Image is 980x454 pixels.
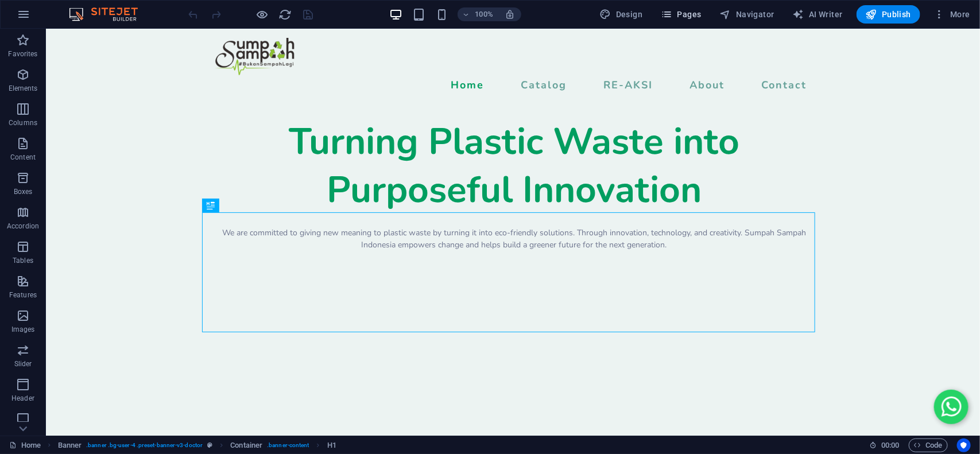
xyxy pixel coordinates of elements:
[327,439,336,452] span: Click to select. Double-click to edit
[58,439,82,452] span: Click to select. Double-click to edit
[207,442,212,448] i: This element is a customizable preset
[595,5,648,24] button: Design
[788,5,847,24] button: AI Writer
[9,118,37,127] p: Columns
[656,5,706,24] button: Pages
[230,439,262,452] span: Container
[957,439,971,452] button: Usercentrics
[9,290,37,300] p: Features
[505,9,515,20] i: On resize automatically adjust zoom level to fit chosen device.
[86,439,203,452] span: . banner .bg-user-4 .preset-banner-v3-doctor
[66,7,152,21] img: Editor Logo
[866,9,911,20] span: Publish
[600,9,643,20] span: Design
[9,439,41,452] a: Click to cancel selection. Double-click to open Pages
[7,222,39,231] p: Accordion
[267,439,309,452] span: . banner-content
[857,5,920,24] button: Publish
[58,439,336,452] nav: breadcrumb
[255,7,269,21] button: Click here to leave preview mode and continue editing
[11,325,35,334] p: Images
[9,84,38,93] p: Elements
[11,394,34,403] p: Header
[13,256,33,265] p: Tables
[8,49,37,59] p: Favorites
[14,187,33,196] p: Boxes
[929,5,975,24] button: More
[720,9,774,20] span: Navigator
[10,153,36,162] p: Content
[793,9,843,20] span: AI Writer
[715,5,779,24] button: Navigator
[14,359,32,368] p: Slider
[934,9,970,20] span: More
[595,5,648,24] div: Design (Ctrl+Alt+Y)
[458,7,498,21] button: 100%
[881,439,899,452] span: 00 00
[661,9,701,20] span: Pages
[889,441,891,449] span: :
[869,439,900,452] h6: Session time
[475,7,493,21] h6: 100%
[914,439,943,452] span: Code
[909,439,948,452] button: Code
[278,7,292,21] button: reload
